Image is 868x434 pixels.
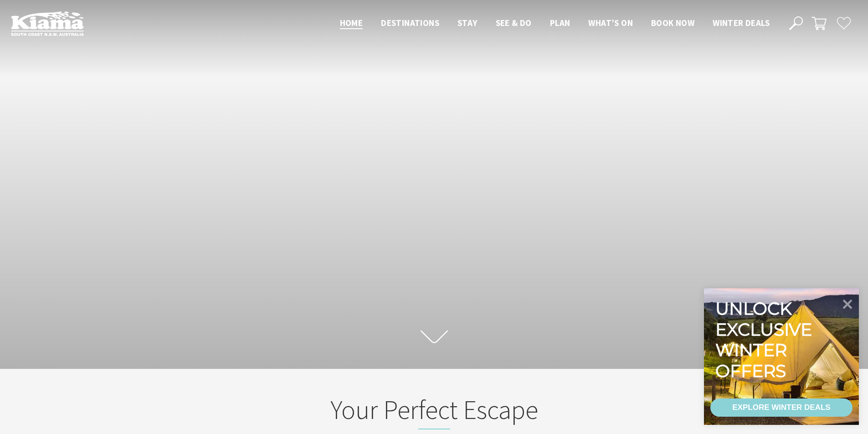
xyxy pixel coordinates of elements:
span: Plan [550,17,570,28]
nav: Main Menu [331,16,779,31]
div: Unlock exclusive winter offers [715,298,816,381]
span: See & Do [496,17,532,28]
span: Winter Deals [713,17,770,28]
span: Destinations [381,17,439,28]
span: Book now [651,17,694,28]
img: Kiama Logo [11,11,84,36]
span: Stay [457,17,478,28]
span: Home [340,17,363,28]
h2: Your Perfect Escape [256,394,613,429]
span: What’s On [588,17,633,28]
a: EXPLORE WINTER DEALS [710,398,853,417]
div: EXPLORE WINTER DEALS [732,398,830,417]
